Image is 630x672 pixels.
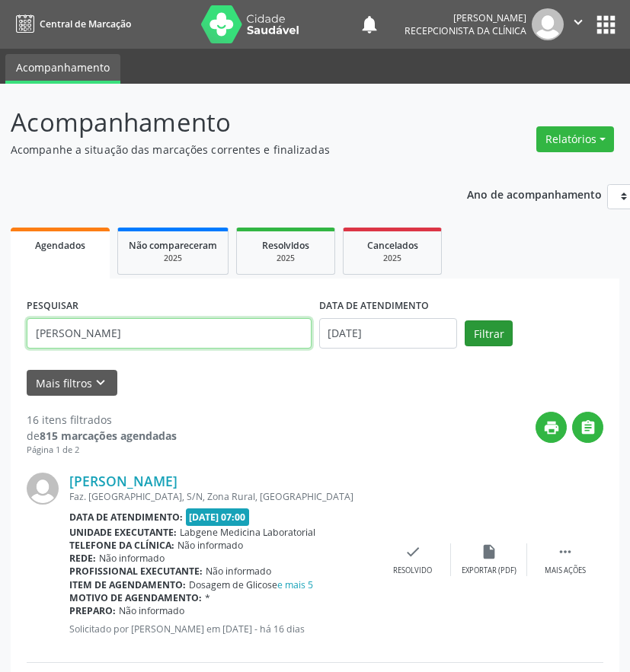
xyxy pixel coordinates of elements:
div: Faz. [GEOGRAPHIC_DATA], S/N, Zona Rural, [GEOGRAPHIC_DATA] [69,490,375,503]
span: Não informado [119,604,184,617]
p: Acompanhe a situação das marcações correntes e finalizadas [11,142,437,158]
button: Filtrar [465,320,513,346]
b: Rede: [69,552,96,565]
i:  [570,14,587,30]
a: e mais 5 [277,578,313,591]
a: [PERSON_NAME] [69,473,177,489]
span: Não compareceram [129,239,217,252]
div: 2025 [129,253,217,264]
div: [PERSON_NAME] [405,11,526,24]
span: Central de Marcação [40,18,131,30]
span: Cancelados [367,239,418,252]
span: Não informado [177,539,243,552]
button:  [572,412,603,443]
span: [DATE] 07:00 [186,508,250,526]
b: Item de agendamento: [69,578,186,591]
p: Solicitado por [PERSON_NAME] em [DATE] - há 16 dias [69,623,375,635]
input: Nome, CNS [27,318,312,349]
b: Telefone da clínica: [69,539,174,552]
div: Resolvido [393,565,432,576]
span: Não informado [206,565,271,578]
i:  [580,419,596,436]
button: notifications [359,14,380,35]
span: Agendados [35,239,85,252]
div: 16 itens filtrados [27,412,177,428]
b: Motivo de agendamento: [69,591,202,604]
img: img [532,8,564,40]
label: PESQUISAR [27,295,78,318]
div: Página 1 de 2 [27,444,177,457]
button: Mais filtroskeyboard_arrow_down [27,370,117,397]
div: 2025 [248,253,324,264]
span: Não informado [99,552,165,565]
button:  [564,8,593,40]
strong: 815 marcações agendadas [40,428,177,443]
span: Recepcionista da clínica [405,24,526,37]
b: Data de atendimento: [69,511,183,524]
i: insert_drive_file [481,543,497,560]
p: Acompanhamento [11,104,437,142]
span: Resolvidos [262,239,309,252]
button: apps [593,11,619,38]
div: de [27,428,177,444]
img: img [27,473,59,505]
input: Selecione um intervalo [319,318,458,349]
div: 2025 [354,253,430,264]
a: Central de Marcação [11,11,131,37]
p: Ano de acompanhamento [467,184,602,203]
i: print [543,419,560,436]
span: Labgene Medicina Laboratorial [180,526,315,539]
div: Exportar (PDF) [462,565,516,576]
label: DATA DE ATENDIMENTO [319,295,429,318]
b: Unidade executante: [69,526,177,539]
button: Relatórios [536,126,614,152]
div: Mais ações [545,565,586,576]
a: Acompanhamento [5,54,120,84]
button: print [536,412,567,443]
span: Dosagem de Glicose [189,578,313,591]
b: Preparo: [69,604,116,617]
i:  [557,543,574,560]
i: check [405,543,421,560]
b: Profissional executante: [69,565,203,578]
i: keyboard_arrow_down [92,374,109,391]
